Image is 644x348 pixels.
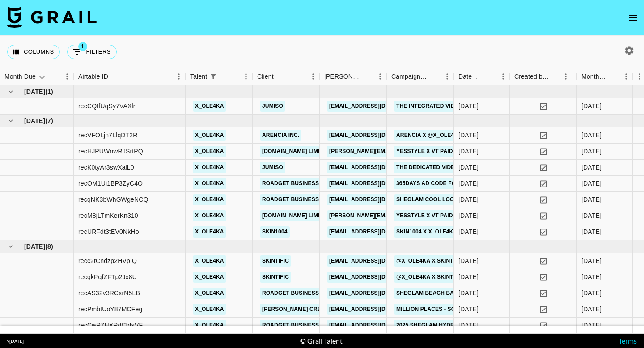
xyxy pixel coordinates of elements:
a: x_ole4ka [193,146,226,157]
span: [DATE] [24,116,45,125]
a: SKINTIFIC [260,255,291,267]
div: Month Due [4,68,36,85]
a: Terms [619,336,637,345]
div: 17/6/2025 [458,272,479,281]
a: MILLION PLACES - Song Cover Campaign [394,304,518,315]
div: 20/6/2025 [458,305,479,314]
div: recOM1Ui1BP3ZyC4O [78,179,143,188]
div: Jul '25 [581,211,602,220]
a: [PERSON_NAME][EMAIL_ADDRESS][PERSON_NAME][DOMAIN_NAME] [327,146,519,157]
span: 1 [78,42,87,51]
div: Date Created [454,68,510,85]
a: JUMISO [260,162,285,173]
button: Sort [607,70,619,83]
img: Grail Talent [7,6,97,28]
div: recqNK3bWhGWgeNCQ [78,195,148,204]
a: JUMISO [260,101,285,112]
div: recPmbtUoY87MCFeg [78,305,142,314]
a: [EMAIL_ADDRESS][DOMAIN_NAME] [327,162,427,173]
div: recK0tyAr3swXalL0 [78,163,134,172]
div: Airtable ID [78,68,108,85]
a: The dedicated video - [PERSON_NAME] [394,162,512,173]
div: Jul '25 [581,147,602,156]
a: SKIN1004 [260,226,290,238]
button: Sort [274,70,286,83]
div: Campaign (Type) [391,68,428,85]
a: Arencia Inc. [260,130,301,141]
button: Show filters [67,45,117,59]
div: Client [257,68,274,85]
div: Booker [320,68,387,85]
div: Jun '25 [581,305,602,314]
button: open drawer [624,9,642,27]
a: [DOMAIN_NAME] LIMITED [260,146,333,157]
div: Jul '25 [581,179,602,188]
a: [EMAIL_ADDRESS][DOMAIN_NAME] [327,194,427,205]
a: YesStyle x VT Paid Collab Opportunity @x_ole4ka [394,146,556,157]
div: 11/6/2025 [458,289,479,297]
div: 17/6/2025 [458,256,479,265]
button: Sort [361,70,373,83]
a: [EMAIL_ADDRESS][DOMAIN_NAME] [327,130,427,141]
div: recURFdt3tEV0NkHo [78,227,139,236]
span: [DATE] [24,242,45,251]
a: x_ole4ka [193,288,226,299]
button: Menu [441,70,454,83]
button: Menu [172,70,186,83]
button: Show filters [207,70,220,83]
button: Menu [60,70,74,83]
div: recM8jLTmKerKn310 [78,211,138,220]
div: recHJPUWnwRJSrtPQ [78,147,143,156]
span: [DATE] [24,87,45,96]
a: 365DAYS ad code for video [394,178,481,189]
button: Menu [373,70,387,83]
a: x_ole4ka [193,255,226,267]
a: x_ole4ka [193,162,226,173]
div: Created by Grail Team [514,68,549,85]
button: Sort [549,70,562,83]
a: x_ole4ka [193,226,226,238]
button: Menu [559,70,572,83]
button: hide children [4,85,17,98]
div: 29/7/2025 [458,131,479,140]
div: [PERSON_NAME] [324,68,361,85]
div: 16/7/2025 [458,147,479,156]
a: YesStyle x VT Paid Collab Opportunity @x_ole4ka [394,210,556,221]
a: [EMAIL_ADDRESS][DOMAIN_NAME] [327,272,427,283]
a: [EMAIL_ADDRESS][DOMAIN_NAME] [327,226,427,238]
div: Talent [190,68,207,85]
a: SKINTIFIC [260,272,291,283]
div: Jul '25 [581,195,602,204]
div: Campaign (Type) [387,68,454,85]
div: 29/7/2025 [458,227,479,236]
button: Sort [428,70,441,83]
div: 3/8/2025 [458,102,479,110]
a: x_ole4ka [193,304,226,315]
span: ( 7 ) [45,116,53,125]
span: ( 8 ) [45,242,53,251]
a: Roadget Business [DOMAIN_NAME]. [260,194,369,205]
a: [EMAIL_ADDRESS][DOMAIN_NAME] [327,288,427,299]
div: Jun '25 [581,256,602,265]
a: [PERSON_NAME][EMAIL_ADDRESS][PERSON_NAME][DOMAIN_NAME] [327,210,519,221]
div: recVFOLjn7LlqDT2R [78,131,138,140]
a: x_ole4ka [193,210,226,221]
div: recCQIfUqSy7VAXlr [78,102,136,110]
button: Select columns [7,45,60,59]
a: @x_ole4ka x SKINTIFIX_ june [394,255,485,267]
button: Sort [108,70,121,83]
div: Jul '25 [581,163,602,172]
button: Sort [484,70,496,83]
button: Menu [496,70,510,83]
a: x_ole4ka [193,320,226,331]
div: 12/7/2025 [458,179,479,188]
a: x_ole4ka [193,101,226,112]
a: SHEGLAM Beach Babe Hair Waver Campaign [394,288,531,299]
a: [DOMAIN_NAME] LIMITED [260,210,333,221]
div: Jun '25 [581,289,602,297]
a: [EMAIL_ADDRESS][DOMAIN_NAME] [327,178,427,189]
button: Sort [220,70,232,83]
a: Roadget Business [DOMAIN_NAME]. [260,178,369,189]
div: Aug '25 [581,102,602,110]
div: Talent [186,68,253,85]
